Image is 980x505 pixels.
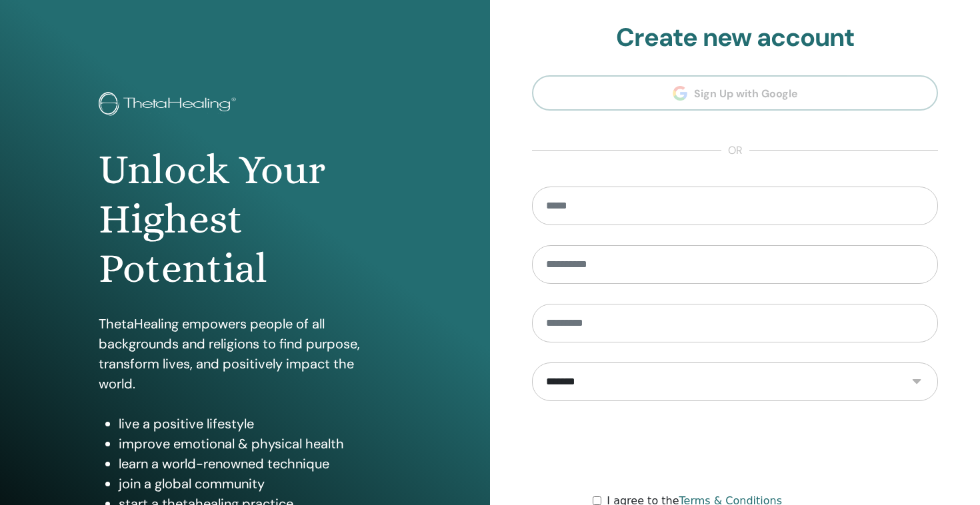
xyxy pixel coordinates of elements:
[634,421,837,473] iframe: reCAPTCHA
[119,454,392,474] li: learn a world-renowned technique
[721,143,749,159] span: or
[119,414,392,434] li: live a positive lifestyle
[99,145,392,294] h1: Unlock Your Highest Potential
[532,23,938,53] h2: Create new account
[119,474,392,494] li: join a global community
[119,434,392,454] li: improve emotional & physical health
[99,314,392,394] p: ThetaHealing empowers people of all backgrounds and religions to find purpose, transform lives, a...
